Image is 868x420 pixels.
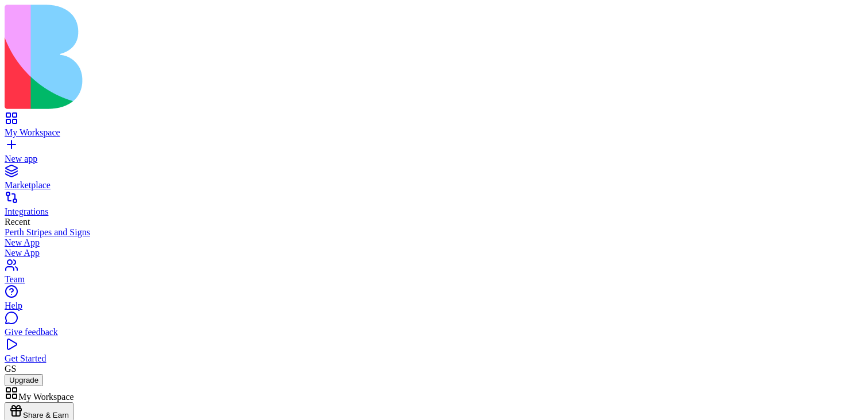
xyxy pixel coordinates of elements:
[5,143,863,164] a: New app
[5,217,30,227] span: Recent
[5,290,863,311] a: Help
[5,301,863,311] div: Help
[5,353,863,364] div: Get Started
[23,411,69,419] span: Share & Earn
[5,374,43,386] button: Upgrade
[5,127,863,138] div: My Workspace
[5,5,466,109] img: logo
[5,375,43,384] a: Upgrade
[5,317,863,337] a: Give feedback
[5,274,863,285] div: Team
[5,364,16,374] span: GS
[5,117,863,138] a: My Workspace
[5,238,863,248] a: New App
[5,248,863,258] a: New App
[5,227,863,238] a: Perth Stripes and Signs
[5,327,863,337] div: Give feedback
[5,264,863,285] a: Team
[5,170,863,190] a: Marketplace
[5,196,863,217] a: Integrations
[5,180,863,190] div: Marketplace
[5,207,863,217] div: Integrations
[18,392,74,402] span: My Workspace
[5,154,863,164] div: New app
[5,343,863,364] a: Get Started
